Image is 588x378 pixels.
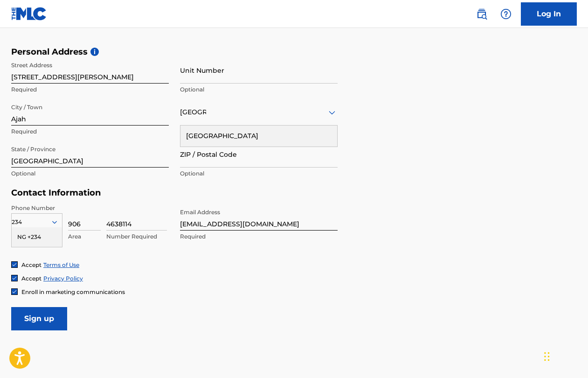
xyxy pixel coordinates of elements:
p: Required [11,127,169,136]
a: Terms of Use [43,261,79,268]
p: Optional [11,169,169,178]
span: i [90,48,99,56]
a: Log In [521,2,577,26]
div: Help [497,5,515,23]
img: search [476,8,487,20]
div: NG +234 [12,227,62,247]
img: MLC Logo [11,7,47,21]
img: checkbox [12,262,17,267]
p: Optional [180,85,338,94]
span: Enroll in marketing communications [21,288,125,295]
p: Optional [180,169,338,178]
p: Required [11,85,169,94]
p: Required [180,232,338,241]
p: Area [68,232,101,241]
p: Number Required [106,232,167,241]
div: Drag [544,343,550,371]
a: Public Search [472,5,491,23]
img: checkbox [12,289,17,294]
img: help [500,8,512,20]
input: Sign up [11,307,67,330]
div: [GEOGRAPHIC_DATA] [180,126,337,147]
span: Accept [21,261,42,268]
img: checkbox [12,275,17,281]
span: Accept [21,275,42,282]
iframe: Chat Widget [541,333,588,378]
h5: Personal Address [11,47,577,57]
h5: Contact Information [11,188,338,198]
a: Privacy Policy [43,275,83,282]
